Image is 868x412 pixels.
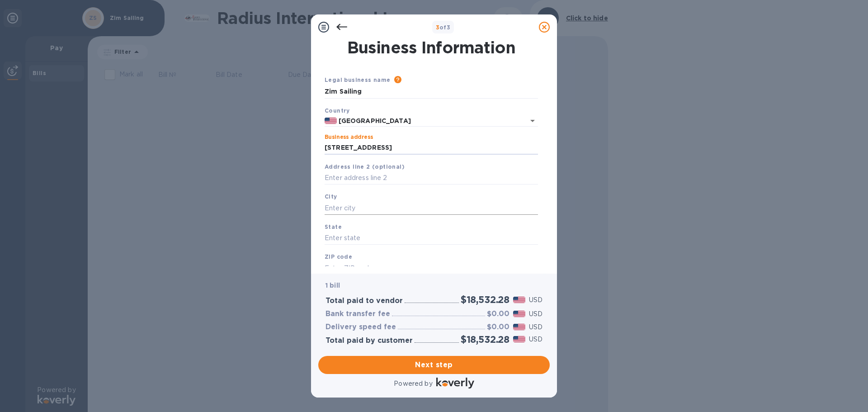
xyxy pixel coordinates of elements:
input: Enter state [325,232,538,245]
h1: Business Information [323,38,540,57]
b: Address line 2 (optional) [325,163,405,170]
img: USD [513,311,525,317]
b: City [325,193,337,200]
span: 3 [436,24,439,31]
b: ZIP code [325,253,352,260]
b: Country [325,107,350,114]
p: USD [529,295,542,305]
h3: Total paid to vendor [325,297,403,305]
button: Next step [318,356,550,374]
b: Legal business name [325,76,391,83]
b: 1 bill [325,282,340,289]
h3: Delivery speed fee [325,323,396,331]
img: US [325,118,337,124]
h3: $0.00 [487,323,509,331]
img: Logo [436,378,474,388]
h2: $18,532.28 [461,294,509,305]
b: of 3 [436,24,451,31]
label: Business address [325,135,373,140]
button: Open [526,114,539,127]
h3: Bank transfer fee [325,310,390,318]
input: Enter city [325,201,538,215]
input: Select country [337,115,513,127]
img: USD [513,336,525,342]
p: USD [529,335,542,344]
img: USD [513,324,525,330]
p: USD [529,322,542,332]
b: State [325,223,342,230]
input: Enter address line 2 [325,171,538,185]
input: Enter address [325,141,538,155]
h3: $0.00 [487,310,509,318]
p: USD [529,309,542,319]
img: USD [513,297,525,303]
h3: Total paid by customer [325,336,413,345]
p: Powered by [394,379,432,388]
span: Next step [325,360,542,370]
input: Enter ZIP code [325,261,538,275]
h2: $18,532.28 [461,334,509,345]
input: Enter legal business name [325,85,538,99]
